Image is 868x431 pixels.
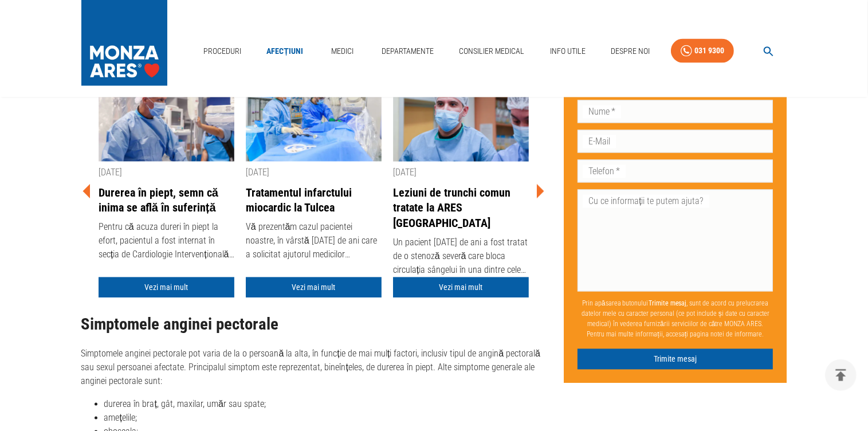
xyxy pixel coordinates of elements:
a: Vezi mai mult [99,277,234,299]
a: Info Utile [545,40,590,64]
div: Un pacient [DATE] de ani a fost tratat de o stenoză severă care bloca circulația sângelui în una ... [393,236,529,277]
a: Departamente [377,40,438,64]
div: [DATE] [246,166,382,180]
a: Vezi mai mult [246,277,382,299]
a: Tratamentul infarctului miocardic la Tulcea [246,186,382,216]
li: amețelile; [104,412,546,425]
a: Afecțiuni [262,40,308,64]
a: Durerea în piept, semn că inima se află în suferință [99,186,234,216]
a: Medici [324,40,360,64]
div: [DATE] [99,166,234,180]
p: Prin apăsarea butonului , sunt de acord cu prelucrarea datelor mele cu caracter personal (ce pot ... [578,293,773,344]
a: Leziuni de trunchi comun tratate la ARES [GEOGRAPHIC_DATA] [393,186,529,232]
button: Trimite mesaj [578,348,773,370]
a: Proceduri [199,40,246,64]
p: Simptomele anginei pectorale pot varia de la o persoană la alta, în funcție de mai mulți factori,... [81,347,546,389]
a: Despre Noi [606,40,654,64]
div: 031 9300 [694,44,724,58]
div: Pentru că acuza dureri în piept la efort, pacientul a fost internat în secția de Cardiologie Inte... [99,221,234,262]
button: delete [825,359,857,391]
li: durerea în braț, gât, maxilar, umăr sau spate; [104,398,546,412]
b: Trimite mesaj [649,299,687,307]
div: [DATE] [393,166,529,180]
div: Vă prezentăm cazul pacientei noastre, în vârstă [DATE] de ani care a solicitat ajutorul medicilor... [246,221,382,262]
a: 031 9300 [671,39,734,64]
a: Consilier Medical [454,40,529,64]
a: Vezi mai mult [393,277,529,299]
h2: Simptomele anginei pectorale [81,316,546,334]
